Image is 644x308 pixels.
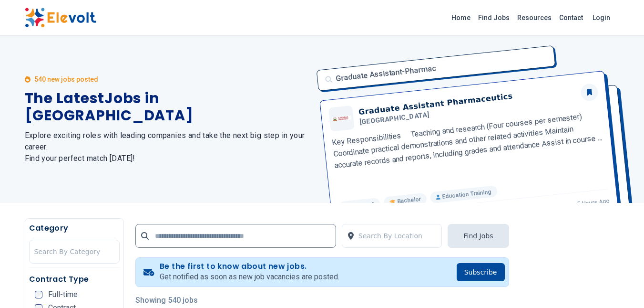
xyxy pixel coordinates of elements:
h5: Category [29,223,120,234]
span: Full-time [48,291,78,298]
p: 540 new jobs posted [34,74,98,84]
a: Resources [513,10,555,25]
img: Elevolt [25,8,96,28]
p: Get notified as soon as new job vacancies are posted. [160,271,339,283]
h1: The Latest Jobs in [GEOGRAPHIC_DATA] [25,90,311,124]
h2: Explore exciting roles with leading companies and take the next big step in your career. Find you... [25,130,311,164]
a: Login [587,8,616,27]
input: Full-time [35,291,42,298]
p: Showing 540 jobs [135,295,509,306]
a: Contact [555,10,587,25]
a: Find Jobs [474,10,513,25]
a: Home [448,10,474,25]
button: Subscribe [457,263,505,281]
h5: Contract Type [29,274,120,285]
h4: Be the first to know about new jobs. [160,262,339,271]
button: Find Jobs [448,224,509,248]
